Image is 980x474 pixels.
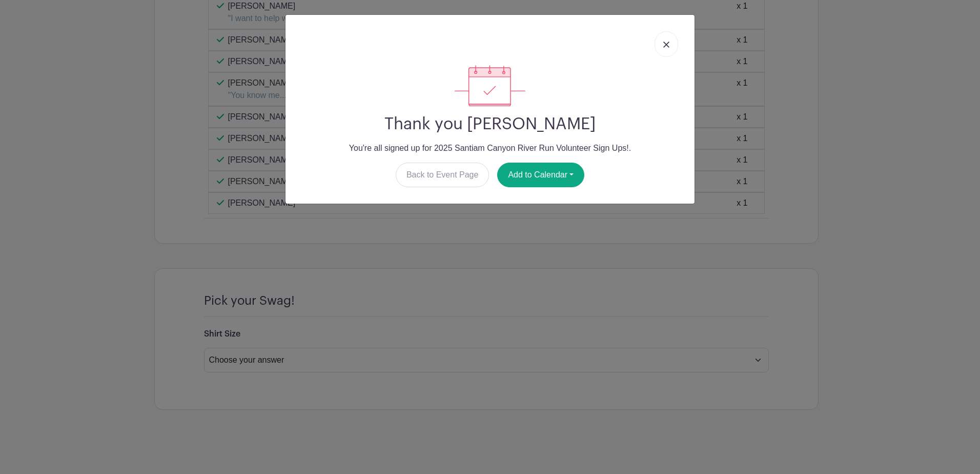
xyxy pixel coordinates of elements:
[497,163,584,187] button: Add to Calendar
[294,114,686,134] h2: Thank you [PERSON_NAME]
[455,65,525,106] img: signup_complete-c468d5dda3e2740ee63a24cb0ba0d3ce5d8a4ecd24259e683200fb1569d990c8.svg
[396,163,489,187] a: Back to Event Page
[294,142,686,154] p: You're all signed up for 2025 Santiam Canyon River Run Volunteer Sign Ups!.
[663,42,669,48] img: close_button-5f87c8562297e5c2d7936805f587ecaba9071eb48480494691a3f1689db116b3.svg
